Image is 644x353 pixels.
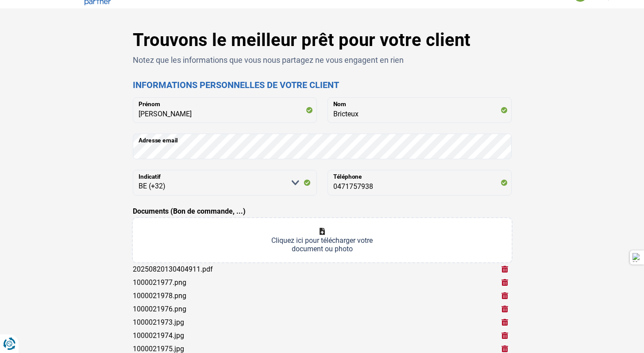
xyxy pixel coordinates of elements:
[133,331,184,340] div: 1000021974.jpg
[133,318,184,326] div: 1000021973.jpg
[133,292,186,300] div: 1000021978.png
[133,30,512,51] h1: Trouvons le meilleur prêt pour votre client
[133,278,186,287] div: 1000021977.png
[133,206,246,217] label: Documents (Bon de commande, ...)
[133,80,512,90] h2: Informations personnelles de votre client
[133,54,512,65] p: Notez que les informations que vous nous partagez ne vous engagent en rien
[133,345,184,353] div: 1000021975.jpg
[133,265,213,273] div: 20250820130404911.pdf
[133,170,317,196] select: Indicatif
[328,170,512,196] input: 401020304
[133,305,186,313] div: 1000021976.png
